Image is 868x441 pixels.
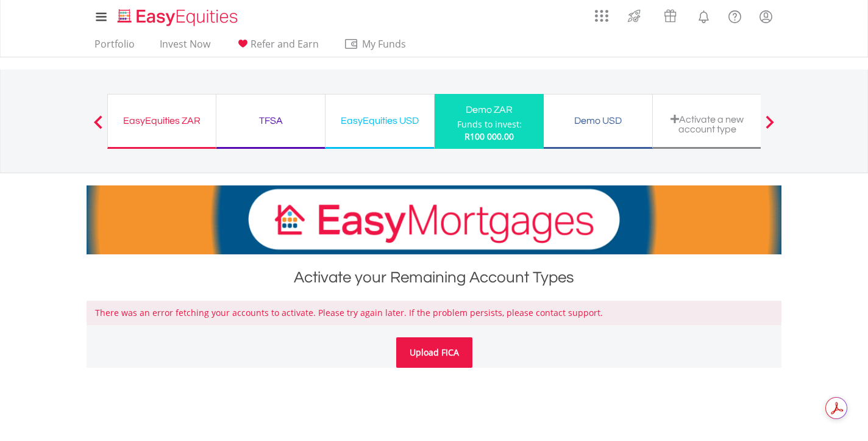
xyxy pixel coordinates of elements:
div: EasyEquities ZAR [115,112,208,129]
img: grid-menu-icon.svg [595,9,608,23]
img: EasyEquities_Logo.png [115,7,243,27]
div: Demo ZAR [442,101,536,118]
a: Home page [113,3,243,27]
img: vouchers-v2.svg [660,6,680,26]
a: Portfolio [90,38,140,57]
span: Refer and Earn [251,37,319,51]
span: R100 000.00 [464,131,514,142]
div: TFSA [224,112,318,129]
div: Demo USD [551,112,645,129]
div: EasyEquities USD [333,112,427,129]
a: AppsGrid [587,3,616,23]
a: Vouchers [652,3,688,26]
a: Notifications [688,3,719,27]
a: Refer and Earn [230,38,324,57]
a: FAQ's and Support [719,3,750,27]
a: My Profile [750,3,781,30]
div: Funds to invest: [457,118,522,131]
div: Activate a new account type [660,114,754,134]
span: My Funds [344,36,424,52]
div: There was an error fetching your accounts to activate. Please try again later. If the problem per... [87,301,781,325]
a: Upload FICA [396,337,472,368]
img: thrive-v2.svg [624,6,644,26]
img: EasyMortage Promotion Banner [87,185,781,254]
a: Invest Now [155,38,215,57]
div: Activate your Remaining Account Types [87,267,781,289]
